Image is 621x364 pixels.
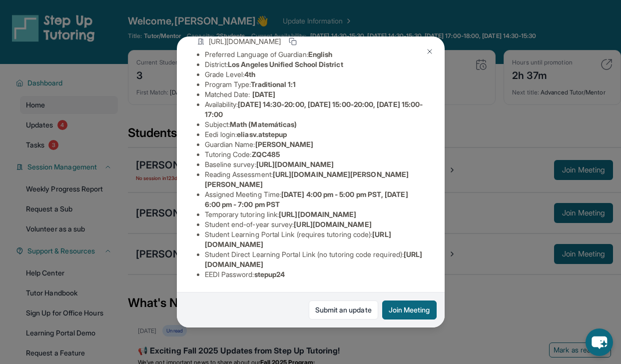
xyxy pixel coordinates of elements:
[205,159,425,169] li: Baseline survey :
[205,99,425,119] li: Availability:
[209,36,281,46] span: [URL][DOMAIN_NAME]
[251,80,296,88] span: Traditional 1:1
[205,119,425,129] li: Subject :
[205,149,425,159] li: Tutoring Code :
[279,210,356,218] span: [URL][DOMAIN_NAME]
[205,59,425,69] li: District:
[205,229,425,249] li: Student Learning Portal Link (requires tutoring code) :
[205,49,425,59] li: Preferred Language of Guardian:
[256,160,334,168] span: [URL][DOMAIN_NAME]
[205,190,408,208] span: [DATE] 4:00 pm - 5:00 pm PST, [DATE] 6:00 pm - 7:00 pm PST
[205,129,425,139] li: Eedi login :
[252,90,275,98] span: [DATE]
[228,60,343,68] span: Los Angeles Unified School District
[309,300,378,319] a: Submit an update
[205,170,409,188] span: [URL][DOMAIN_NAME][PERSON_NAME][PERSON_NAME]
[205,209,425,219] li: Temporary tutoring link :
[252,150,280,158] span: ZQC485
[205,139,425,149] li: Guardian Name :
[205,249,425,269] li: Student Direct Learning Portal Link (no tutoring code required) :
[287,35,299,47] button: Copy link
[205,189,425,209] li: Assigned Meeting Time :
[254,270,285,278] span: stepup24
[205,69,425,79] li: Grade Level:
[205,89,425,99] li: Matched Date:
[205,169,425,189] li: Reading Assessment :
[205,79,425,89] li: Program Type:
[205,269,425,279] li: EEDI Password :
[205,219,425,229] li: Student end-of-year survey :
[230,120,297,128] span: Math (Matemáticas)
[294,220,371,228] span: [URL][DOMAIN_NAME]
[205,100,423,118] span: [DATE] 14:30-20:00, [DATE] 15:00-20:00, [DATE] 15:00-17:00
[244,70,255,78] span: 4th
[426,47,434,55] img: Close Icon
[382,300,437,319] button: Join Meeting
[308,50,333,58] span: English
[255,140,314,148] span: [PERSON_NAME]
[586,328,613,356] button: chat-button
[237,130,287,138] span: eliasv.atstepup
